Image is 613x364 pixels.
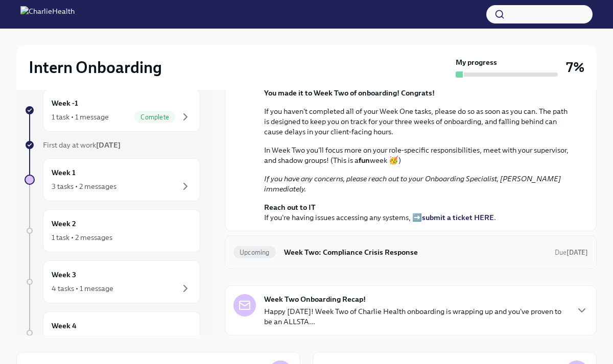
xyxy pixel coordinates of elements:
h3: 7% [566,58,584,77]
div: 1 task • 1 message [52,112,109,122]
a: Week 21 task • 2 messages [25,209,200,252]
strong: My progress [456,57,497,67]
a: Week 13 tasks • 2 messages [25,158,200,201]
a: UpcomingWeek Two: Compliance Crisis ResponseDue[DATE] [233,244,588,260]
img: CharlieHealth [20,6,75,22]
span: First day at work [43,140,121,150]
span: September 22nd, 2025 07:00 [555,248,588,257]
h6: Week 1 [52,167,76,178]
strong: Reach out to IT [264,203,316,212]
a: submit a ticket HERE [422,213,494,222]
div: 1 task [52,334,69,345]
span: Due [555,249,588,256]
a: Week -11 task • 1 messageComplete [25,89,200,132]
p: Happy [DATE]! Week Two of Charlie Health onboarding is wrapping up and you've proven to be an ALL... [264,306,568,327]
div: 3 tasks • 2 messages [52,181,116,191]
a: First day at work[DATE] [25,140,200,150]
p: If you're having issues accessing any systems, ➡️ . [264,202,572,223]
em: If you have any concerns, please reach out to your Onboarding Specialist, [PERSON_NAME] immediately. [264,174,561,193]
p: If you haven't completed all of your Week One tasks, please do so as soon as you can. The path is... [264,106,572,137]
strong: fun [359,156,370,165]
h6: Week 4 [52,320,77,331]
div: 1 task • 2 messages [52,232,112,242]
h6: Week Two: Compliance Crisis Response [284,247,547,258]
strong: [DATE] [96,140,121,150]
h2: Intern Onboarding [29,57,162,78]
a: Week 41 task [25,311,200,354]
p: In Week Two you'll focus more on your role-specific responsibilities, meet with your supervisor, ... [264,145,572,165]
strong: You made it to Week Two of onboarding! Congrats! [264,88,435,98]
div: 4 tasks • 1 message [52,283,113,294]
strong: [DATE] [567,249,588,256]
strong: Week Two Onboarding Recap! [264,294,366,304]
a: Week 34 tasks • 1 message [25,260,200,303]
h6: Week 2 [52,218,76,229]
span: Upcoming [233,249,276,256]
h6: Week 3 [52,269,76,280]
span: Complete [134,113,175,121]
h6: Week -1 [52,98,78,109]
